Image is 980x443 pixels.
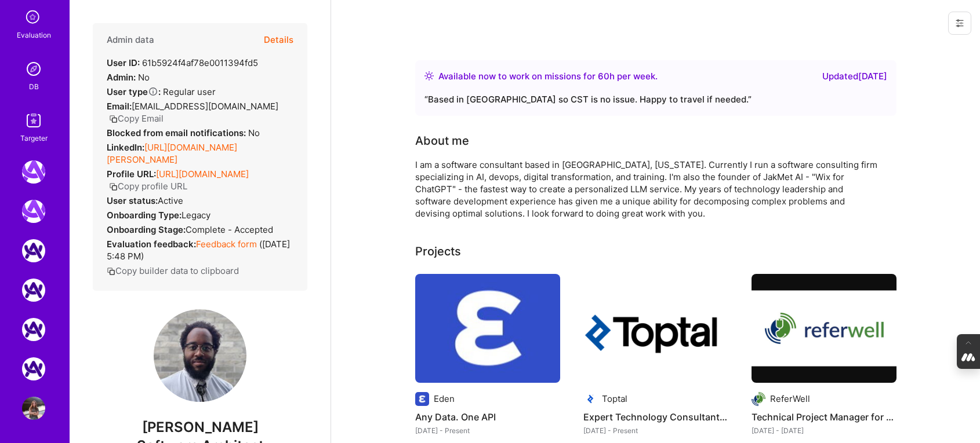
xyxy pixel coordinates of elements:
img: A.Team: AI Solutions Partners [22,279,45,302]
a: A.Team: GenAI Practice Framework [19,200,48,223]
img: A.Team: AI solutions program manager [22,357,45,380]
button: Copy profile URL [109,180,187,192]
img: Admin Search [22,57,45,80]
img: Company logo [583,392,597,406]
strong: User type : [107,86,161,97]
div: ReferWell [770,393,810,405]
a: A.Team: Leading A.Team's Marketing & DemandGen [19,160,48,184]
button: Copy Email [109,112,164,125]
strong: Onboarding Type: [107,210,182,221]
span: legacy [182,210,210,221]
strong: User ID: [107,57,140,68]
i: icon Copy [107,267,115,276]
img: Availability [424,71,434,80]
div: I am a software consultant based in [GEOGRAPHIC_DATA], [US_STATE]. Currently I run a software con... [415,159,879,219]
a: [URL][DOMAIN_NAME] [156,169,249,180]
span: Active [158,195,183,206]
div: [DATE] - [DATE] [752,424,896,437]
a: A.Team: AI Solutions Partners [19,279,48,302]
img: User Avatar [154,309,246,402]
a: User Avatar [19,397,48,420]
i: icon SelectionTeam [23,7,45,29]
i: icon Copy [109,182,118,191]
a: Feedback form [196,239,257,250]
img: User Avatar [22,397,45,420]
div: [DATE] - Present [415,424,560,437]
strong: Email: [107,101,132,112]
a: [URL][DOMAIN_NAME][PERSON_NAME] [107,142,237,165]
img: A.Team: GenAI Practice Framework [22,200,45,223]
a: A.Team: AI Solutions [19,239,48,262]
h4: Admin data [107,35,154,45]
div: Targeter [20,132,48,144]
img: Any Data. One API [415,274,560,383]
h4: Expert Technology Consultant at [GEOGRAPHIC_DATA] [583,409,728,424]
strong: LinkedIn: [107,142,144,153]
strong: Onboarding Stage: [107,224,186,235]
strong: Profile URL: [107,169,156,180]
a: A.Team: AI solutions program manager [19,357,48,380]
button: Details [264,23,293,57]
div: About me [415,132,469,149]
div: Available now to work on missions for h per week . [438,69,658,83]
div: Eden [434,393,455,405]
img: Expert Technology Consultant at TopTal [583,274,728,383]
span: [PERSON_NAME] [93,419,307,436]
span: 60 [598,71,609,82]
div: Regular user [107,86,216,98]
div: DB [29,80,39,93]
div: No [107,127,260,139]
div: Evaluation [17,29,51,41]
span: [EMAIL_ADDRESS][DOMAIN_NAME] [132,101,278,112]
i: icon Copy [109,115,118,123]
img: Skill Targeter [22,109,45,132]
strong: Blocked from email notifications: [107,127,248,138]
div: “ Based in [GEOGRAPHIC_DATA] so CST is no issue. Happy to travel if needed. ” [424,93,887,107]
img: Company logo [415,392,429,406]
i: Help [148,86,158,97]
div: Toptal [602,393,627,405]
div: ( [DATE] 5:48 PM ) [107,238,293,262]
button: Copy builder data to clipboard [107,265,239,277]
span: Complete - Accepted [186,224,273,235]
strong: Evaluation feedback: [107,239,196,250]
h4: Technical Project Manager for Referwell [752,409,896,424]
strong: User status: [107,195,158,206]
h4: Any Data. One API [415,409,560,424]
div: Updated [DATE] [822,69,887,83]
img: A.Team: Google Calendar Integration Testing [22,318,45,341]
img: A.Team: AI Solutions [22,239,45,262]
strong: Admin: [107,72,136,83]
img: A.Team: Leading A.Team's Marketing & DemandGen [22,160,45,184]
img: Technical Project Manager for Referwell [752,274,896,383]
a: A.Team: Google Calendar Integration Testing [19,318,48,341]
div: [DATE] - Present [583,424,728,437]
div: 61b5924f4af78e0011394fd5 [107,57,258,69]
div: Projects [415,243,461,260]
img: Company logo [752,392,765,406]
div: No [107,71,150,83]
